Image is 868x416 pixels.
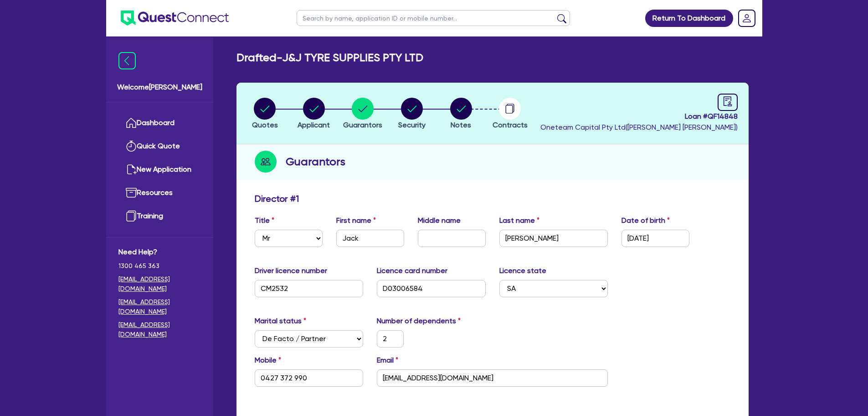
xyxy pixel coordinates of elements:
button: Guarantors [343,97,383,131]
a: Return To Dashboard [645,10,733,27]
input: DD / MM / YYYY [621,230,689,247]
a: Resources [118,181,201,205]
span: Security [398,121,426,129]
img: icon-menu-close [118,52,136,69]
a: [EMAIL_ADDRESS][DOMAIN_NAME] [118,320,201,339]
input: Search by name, application ID or mobile number... [297,10,570,26]
label: Driver licence number [255,265,327,276]
img: new-application [126,164,137,175]
span: audit [723,96,733,106]
label: Licence state [499,265,546,276]
span: Oneteam Capital Pty Ltd ( [PERSON_NAME] [PERSON_NAME] ) [540,123,738,132]
span: Welcome [PERSON_NAME] [117,82,202,93]
label: Middle name [418,215,461,226]
button: Applicant [297,97,330,131]
img: resources [126,187,137,198]
a: audit [718,94,738,111]
h2: Guarantors [286,153,345,170]
a: Quick Quote [118,135,201,158]
button: Quotes [252,97,278,131]
a: Dropdown toggle [735,6,759,30]
span: Guarantors [343,121,382,129]
label: Last name [499,215,539,226]
span: 1300 465 363 [118,261,201,271]
span: Loan # QF14848 [540,111,738,122]
span: Notes [451,121,471,129]
span: Need Help? [118,247,201,258]
a: New Application [118,158,201,181]
a: [EMAIL_ADDRESS][DOMAIN_NAME] [118,297,201,316]
label: Email [377,355,398,366]
label: Marital status [255,316,306,326]
img: quick-quote [126,141,137,152]
img: training [126,211,137,221]
label: Number of dependents [377,316,461,326]
a: [EMAIL_ADDRESS][DOMAIN_NAME] [118,274,201,294]
a: Training [118,205,201,228]
span: Applicant [298,121,330,129]
label: First name [336,215,376,226]
h3: Director # 1 [255,193,299,204]
img: quest-connect-logo-blue [121,11,229,26]
label: Title [255,215,274,226]
a: Dashboard [118,111,201,135]
span: Contracts [493,121,528,129]
button: Contracts [492,97,528,131]
label: Date of birth [621,215,670,226]
button: Notes [450,97,473,131]
span: Quotes [252,121,278,129]
img: step-icon [255,151,277,173]
label: Mobile [255,355,281,366]
label: Licence card number [377,265,447,276]
button: Security [398,97,426,131]
h2: Drafted - J&J TYRE SUPPLIES PTY LTD [236,51,423,64]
